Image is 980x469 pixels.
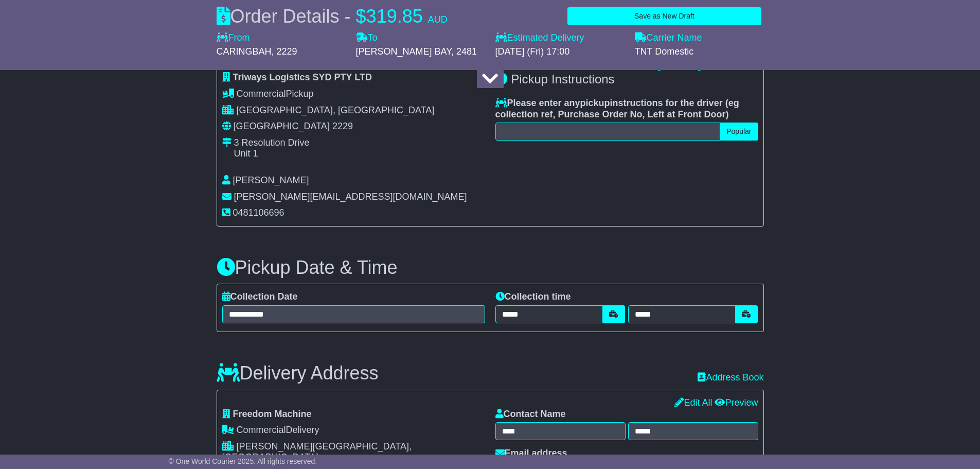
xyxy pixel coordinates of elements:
div: 3 Resolution Drive [234,137,310,149]
div: Order Details - [217,5,448,27]
label: To [356,32,378,44]
span: [PERSON_NAME] [233,175,309,185]
span: [PERSON_NAME] BAY [356,46,451,57]
label: Please enter any instructions for the driver ( ) [495,98,758,120]
label: Email address [495,448,567,459]
span: Freedom Machine [233,409,312,419]
h3: Delivery Address [217,363,379,384]
a: Edit All [674,397,712,408]
div: [DATE] (Fri) 17:00 [495,46,625,58]
button: Save as New Draft [567,7,761,25]
label: Estimated Delivery [495,32,625,44]
span: [GEOGRAPHIC_DATA], [GEOGRAPHIC_DATA] [237,105,435,115]
span: , 2229 [272,46,297,57]
div: Delivery [222,425,485,436]
span: [PERSON_NAME][GEOGRAPHIC_DATA], [GEOGRAPHIC_DATA] [222,441,412,463]
span: CARINGBAH [217,46,272,57]
span: pickup [580,98,610,108]
span: 2229 [332,121,353,131]
label: Carrier Name [635,32,702,44]
a: Preview [715,397,758,408]
div: Pickup [222,89,485,100]
span: [GEOGRAPHIC_DATA] [234,121,330,131]
h3: Pickup Date & Time [217,257,764,278]
span: © One World Courier 2025. All rights reserved. [169,457,317,465]
span: 0481106696 [233,207,284,218]
span: AUD [428,14,448,25]
button: Popular [720,123,758,141]
span: , 2481 [451,46,477,57]
label: Contact Name [495,409,566,420]
span: Commercial [237,89,286,99]
label: Collection time [495,291,571,303]
span: eg collection ref, Purchase Order No, Left at Front Door [495,98,739,119]
span: 319.85 [366,6,423,27]
span: $ [356,6,366,27]
label: From [217,32,250,44]
div: TNT Domestic [635,46,764,58]
a: Address Book [698,372,763,383]
div: Unit 1 [234,148,310,160]
span: [PERSON_NAME][EMAIL_ADDRESS][DOMAIN_NAME] [234,192,467,202]
span: Commercial [237,425,286,435]
label: Collection Date [222,291,298,303]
